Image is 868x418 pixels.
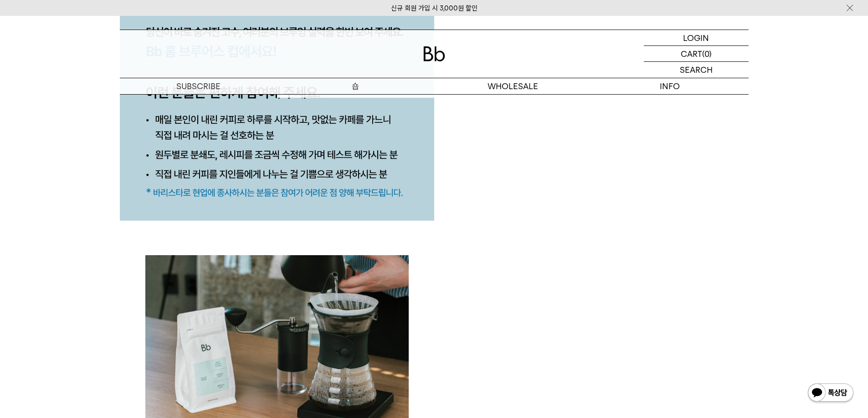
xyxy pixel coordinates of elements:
[681,46,702,61] p: CART
[434,78,591,94] p: WHOLESALE
[702,46,712,61] p: (0)
[277,95,434,110] a: 원두
[680,62,713,78] p: SEARCH
[644,30,749,46] a: LOGIN
[683,30,709,45] p: LOGIN
[644,46,749,62] a: CART (0)
[277,78,434,94] a: 숍
[807,383,854,404] img: 카카오톡 채널 1:1 채팅 버튼
[391,4,478,12] a: 신규 회원 가입 시 3,000원 할인
[423,46,445,61] img: 로고
[120,78,277,94] a: SUBSCRIBE
[591,78,749,94] p: INFO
